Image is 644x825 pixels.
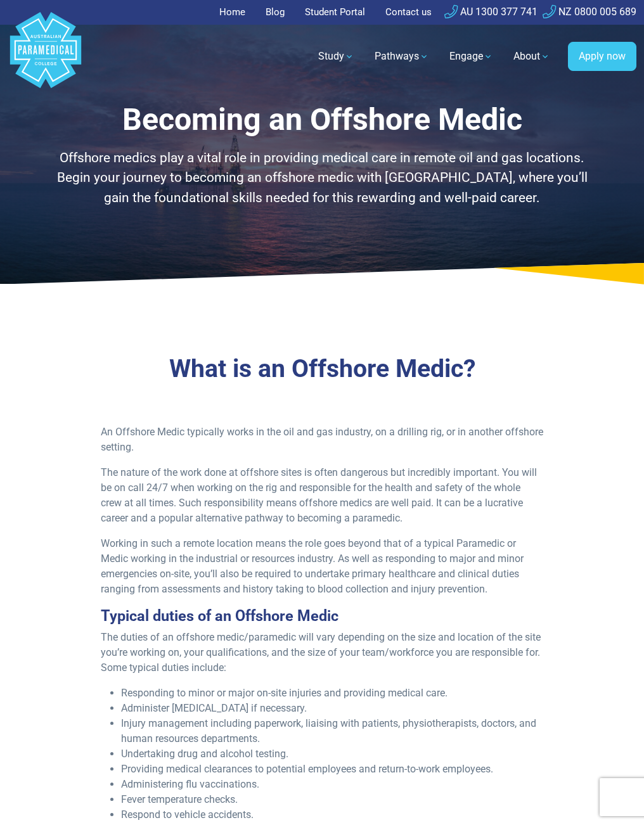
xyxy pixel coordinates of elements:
a: Study [311,39,362,74]
p: The nature of the work done at offshore sites is often dangerous but incredibly important. You wi... [101,465,544,526]
li: Providing medical clearances to potential employees and return-to-work employees. [121,762,544,777]
p: Working in such a remote location means the role goes beyond that of a typical Paramedic or Medic... [101,536,544,597]
a: NZ 0800 005 689 [543,6,636,18]
li: Undertaking drug and alcohol testing. [121,746,544,762]
li: Injury management including paperwork, liaising with patients, physiotherapists, doctors, and hum... [121,716,544,746]
p: An Offshore Medic typically works in the oil and gas industry, on a drilling rig, or in another o... [101,425,544,455]
li: Administer [MEDICAL_DATA] if necessary. [121,701,544,716]
a: Engage [442,39,501,74]
li: Respond to vehicle accidents. [121,807,544,822]
p: The duties of an offshore medic/paramedic will vary depending on the size and location of the sit... [101,630,544,675]
a: Pathways [367,39,437,74]
h3: Typical duties of an Offshore Medic [101,607,544,625]
h1: Becoming an Offshore Medic [55,101,589,138]
li: Administering flu vaccinations. [121,777,544,792]
h2: What is an Offshore Medic? [55,354,589,384]
a: AU 1300 377 741 [444,6,538,18]
a: Australian Paramedical College [8,25,84,89]
p: Offshore medics play a vital role in providing medical care in remote oil and gas locations. Begi... [55,148,589,208]
li: Fever temperature checks. [121,792,544,807]
a: Apply now [568,42,636,71]
a: About [506,39,558,74]
li: Responding to minor or major on-site injuries and providing medical care. [121,686,544,701]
